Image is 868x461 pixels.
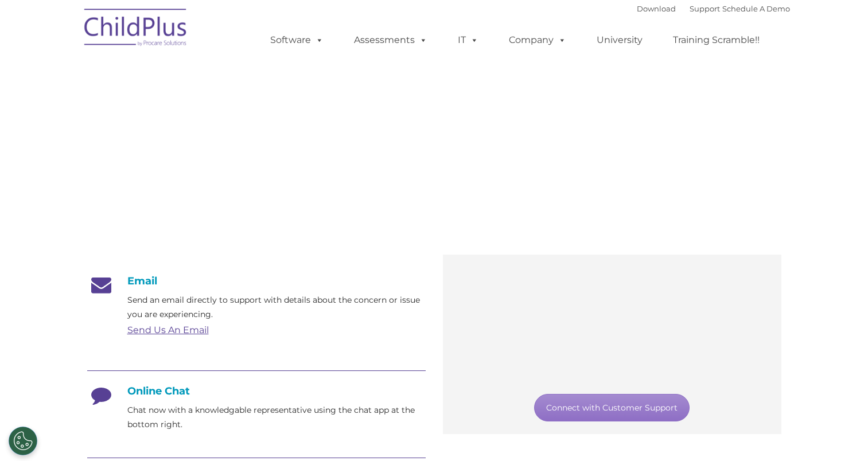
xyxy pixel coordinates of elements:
p: Send an email directly to support with details about the concern or issue you are experiencing. [127,293,426,322]
a: Connect with Customer Support [534,394,690,421]
a: University [585,29,654,52]
h4: Online Chat [87,385,426,397]
p: Chat now with a knowledgable representative using the chat app at the bottom right. [127,403,426,432]
a: Training Scramble!! [661,29,771,52]
a: IT [446,29,490,52]
a: Assessments [342,29,439,52]
a: Support [690,4,720,13]
img: ChildPlus by Procare Solutions [79,1,193,58]
h4: Email [87,275,426,287]
font: | [637,4,790,13]
button: Cookies Settings [9,427,37,455]
a: Download [637,4,676,13]
a: Company [497,29,578,52]
a: Send Us An Email [127,325,209,335]
a: Schedule A Demo [722,4,790,13]
a: Software [259,29,335,52]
